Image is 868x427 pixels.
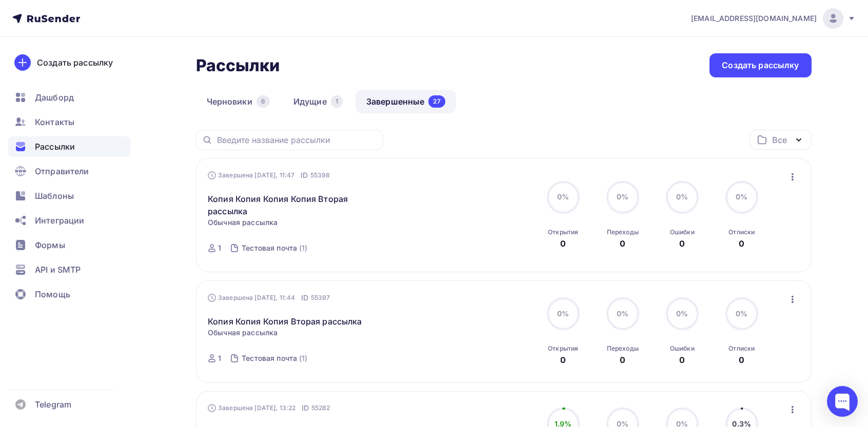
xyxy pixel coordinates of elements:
div: Тестовая почта [242,243,297,253]
span: Рассылки [35,140,75,153]
a: Копия Копия Копия Вторая рассылка [208,315,362,328]
h2: Рассылки [196,55,280,76]
span: [EMAIL_ADDRESS][DOMAIN_NAME] [691,13,817,24]
div: 0 [679,237,685,250]
a: Шаблоны [8,186,130,206]
span: Шаблоны [35,190,74,202]
a: [EMAIL_ADDRESS][DOMAIN_NAME] [691,8,856,29]
div: 6 [257,95,270,108]
div: Создать рассылку [37,56,113,69]
span: 0% [617,192,628,201]
div: Ошибки [670,344,695,353]
a: Тестовая почта (1) [241,350,308,367]
span: Обычная рассылка [208,217,278,228]
div: Открытия [548,228,578,236]
span: 0% [676,192,688,201]
span: 55398 [310,170,330,180]
div: Завершена [DATE], 13:22 [208,403,330,413]
div: 0 [739,354,744,366]
div: Создать рассылку [722,59,799,71]
span: 55282 [311,403,330,413]
div: 1 [331,95,343,108]
div: (1) [299,353,307,363]
span: Дашборд [35,91,74,104]
a: Рассылки [8,136,130,157]
a: Контакты [8,112,130,132]
div: Все [772,134,786,146]
a: Черновики6 [196,90,281,113]
span: 55397 [311,293,330,303]
span: API и SMTP [35,263,81,276]
span: 0% [557,192,569,201]
span: 0% [736,192,747,201]
div: Отписки [728,344,755,353]
a: Формы [8,235,130,255]
span: 0% [557,309,569,318]
div: Завершена [DATE], 11:44 [208,293,330,303]
span: ID [302,403,309,413]
span: Отправители [35,165,89,177]
div: (1) [299,243,307,253]
div: 0 [739,237,744,250]
a: Отправители [8,161,130,181]
span: Помощь [35,288,70,300]
span: 0% [617,309,628,318]
a: Завершенные27 [356,90,456,113]
div: Тестовая почта [242,353,297,363]
span: Telegram [35,398,71,411]
span: 0% [676,309,688,318]
div: 1 [218,243,221,253]
div: 27 [428,95,445,108]
div: Отписки [728,228,755,236]
a: Идущие1 [283,90,353,113]
div: 1 [218,353,221,363]
span: ID [301,293,308,303]
button: Все [749,130,812,150]
span: Формы [35,239,65,251]
div: Переходы [607,344,639,353]
span: Контакты [35,116,74,128]
a: Тестовая почта (1) [241,240,308,256]
span: ID [301,170,308,180]
div: Открытия [548,344,578,353]
a: Копия Копия Копия Копия Вторая рассылка [208,193,384,217]
div: Ошибки [670,228,695,236]
span: 0% [736,309,747,318]
div: 0 [560,237,566,250]
a: Дашборд [8,87,130,108]
div: 0 [620,354,625,366]
span: Интеграции [35,214,84,227]
div: 0 [620,237,625,250]
input: Введите название рассылки [217,134,377,146]
div: Завершена [DATE], 11:47 [208,170,330,180]
div: Переходы [607,228,639,236]
div: 0 [679,354,685,366]
span: Обычная рассылка [208,328,278,338]
div: 0 [560,354,566,366]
